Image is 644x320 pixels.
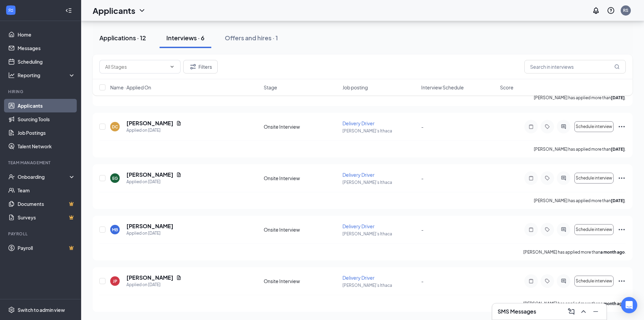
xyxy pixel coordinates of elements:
svg: Document [176,121,182,126]
a: Sourcing Tools [18,112,75,126]
div: Open Intercom Messenger [621,297,637,313]
svg: Minimize [592,307,600,316]
span: Name · Applied On [110,84,151,91]
span: - [421,124,424,130]
span: - [421,278,424,284]
span: - [421,175,424,181]
p: [PERSON_NAME] has applied more than . [523,301,626,306]
b: a month ago [600,250,625,255]
p: [PERSON_NAME] has applied more than . [534,198,626,204]
button: Schedule interview [574,276,614,286]
b: a month ago [600,301,625,306]
button: ChevronUp [578,306,589,317]
input: All Stages [105,63,167,70]
svg: MagnifyingGlass [614,64,620,69]
a: Job Postings [18,126,75,140]
svg: Tag [543,124,551,129]
svg: ActiveChat [559,278,568,284]
span: Schedule interview [576,176,612,180]
div: RS [623,7,628,13]
a: DocumentsCrown [18,197,75,211]
p: [PERSON_NAME] has applied more than . [534,146,626,152]
svg: Filter [189,63,197,71]
span: Score [500,84,514,91]
a: Talent Network [18,140,75,153]
span: Interview Schedule [421,84,464,91]
svg: Analysis [8,72,15,79]
button: Schedule interview [574,224,614,235]
div: Onsite Interview [264,278,338,284]
svg: UserCheck [8,173,15,180]
p: [PERSON_NAME]’s Ithaca [342,179,417,185]
svg: WorkstreamLogo [7,7,14,14]
svg: Document [176,275,182,280]
span: Job posting [342,84,368,91]
svg: ActiveChat [559,124,568,129]
button: Minimize [590,306,601,317]
svg: Notifications [592,6,600,15]
a: SurveysCrown [18,211,75,224]
svg: ComposeMessage [567,307,575,316]
svg: Ellipses [618,174,626,182]
h5: [PERSON_NAME] [126,274,173,281]
div: Onboarding [18,173,70,180]
div: Switch to admin view [18,306,65,313]
svg: Note [527,278,535,284]
div: Payroll [8,231,74,237]
button: Schedule interview [574,173,614,184]
span: Schedule interview [576,279,612,283]
div: Applied on [DATE] [126,127,182,134]
input: Search in interviews [524,60,626,73]
button: Schedule interview [574,121,614,132]
div: MB [112,227,118,233]
svg: Tag [543,227,551,232]
svg: Settings [8,306,15,313]
svg: Tag [543,175,551,181]
button: Filter Filters [183,60,218,73]
h5: [PERSON_NAME] [126,222,173,230]
svg: Ellipses [618,277,626,285]
div: Applications · 12 [99,34,146,42]
svg: QuestionInfo [607,6,615,15]
div: EG [112,175,118,181]
svg: Collapse [65,7,72,14]
svg: Note [527,175,535,181]
p: [PERSON_NAME]’s Ithaca [342,282,417,288]
div: Hiring [8,89,74,94]
span: Schedule interview [576,124,612,129]
b: [DATE] [611,198,625,203]
div: Applied on [DATE] [126,230,173,237]
a: PayrollCrown [18,241,75,255]
button: ComposeMessage [566,306,577,317]
span: - [421,227,424,233]
span: Schedule interview [576,227,612,232]
p: [PERSON_NAME]’s Ithaca [342,128,417,134]
div: Offers and hires · 1 [225,34,278,42]
div: Applied on [DATE] [126,281,182,288]
a: Home [18,28,75,41]
div: Applied on [DATE] [126,178,182,185]
svg: Document [176,172,182,177]
p: [PERSON_NAME] has applied more than . [523,249,626,255]
b: [DATE] [611,147,625,152]
div: Onsite Interview [264,123,338,130]
div: Onsite Interview [264,226,338,233]
a: Messages [18,41,75,55]
div: DC [112,124,118,130]
span: Stage [264,84,277,91]
div: Interviews · 6 [166,34,205,42]
svg: Tag [543,278,551,284]
svg: ChevronDown [138,6,146,15]
a: Applicants [18,99,75,112]
a: Team [18,184,75,197]
svg: ActiveChat [559,227,568,232]
h3: SMS Messages [498,308,536,315]
p: [PERSON_NAME]’s Ithaca [342,231,417,237]
div: Team Management [8,160,74,166]
svg: ChevronDown [169,64,175,69]
span: Delivery Driver [342,275,375,281]
svg: ActiveChat [559,175,568,181]
svg: Ellipses [618,123,626,131]
svg: Note [527,124,535,129]
svg: Note [527,227,535,232]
